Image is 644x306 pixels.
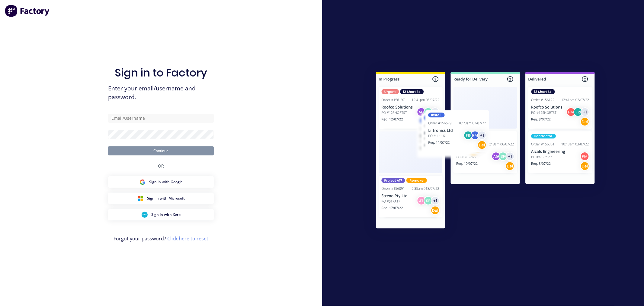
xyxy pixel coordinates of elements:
img: Factory [5,5,50,17]
span: Sign in with Google [149,179,183,185]
a: Click here to reset [167,235,208,242]
button: Microsoft Sign inSign in with Microsoft [108,193,214,204]
img: Google Sign in [139,179,146,185]
span: Sign in with Xero [151,212,181,217]
span: Forgot your password? [114,235,208,242]
img: Microsoft Sign in [137,195,143,201]
span: Enter your email/username and password. [108,84,214,102]
button: Google Sign inSign in with Google [108,176,214,188]
h1: Sign in to Factory [115,66,207,79]
input: Email/Username [108,114,214,123]
span: Sign in with Microsoft [147,196,185,201]
button: Continue [108,146,214,155]
button: Xero Sign inSign in with Xero [108,209,214,220]
img: Sign in [363,60,608,243]
img: Xero Sign in [142,212,148,218]
div: OR [158,155,164,176]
